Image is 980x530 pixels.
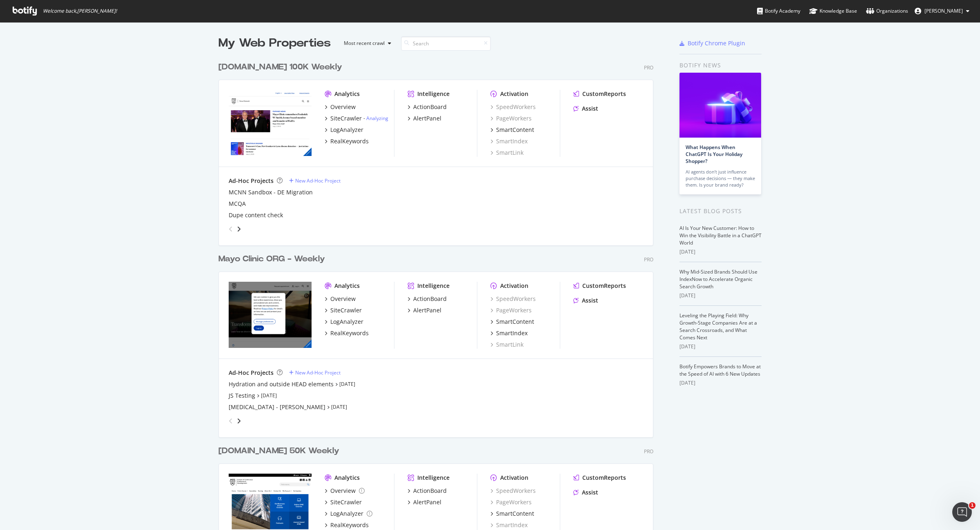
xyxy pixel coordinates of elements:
div: Activation [500,282,528,290]
div: Pro [644,64,653,71]
div: Knowledge Base [809,7,857,15]
a: [DATE] [261,392,277,399]
img: What Happens When ChatGPT Is Your Holiday Shopper? [679,73,761,138]
div: SpeedWorkers [490,487,536,495]
a: SiteCrawler [325,498,362,506]
a: CustomReports [573,90,626,98]
div: Pro [644,448,653,455]
iframe: Intercom live chat [952,502,972,522]
a: SmartIndex [490,329,528,337]
div: SmartContent [496,126,534,134]
div: SmartContent [496,318,534,326]
a: MCNN Sandbox - DE Migration [229,188,313,196]
a: Mayo Clinic ORG - Weekly [218,253,328,265]
a: RealKeywords [325,329,369,337]
a: Botify Empowers Brands to Move at the Speed of AI with 6 New Updates [679,363,761,377]
a: Assist [573,296,598,305]
div: - [363,115,388,122]
div: Organizations [866,7,908,15]
a: LogAnalyzer [325,510,372,518]
a: SpeedWorkers [490,103,536,111]
button: Most recent crawl [337,37,394,50]
div: RealKeywords [330,329,369,337]
a: JS Testing [229,392,255,400]
div: Assist [582,488,598,497]
a: CustomReports [573,474,626,482]
a: SiteCrawler [325,306,362,314]
a: What Happens When ChatGPT Is Your Holiday Shopper? [686,144,742,165]
a: Overview [325,295,356,303]
a: SpeedWorkers [490,295,536,303]
div: Ad-Hoc Projects [229,177,274,185]
a: Hydration and outside HEAD elements [229,380,334,388]
div: angle-left [225,414,236,428]
div: AlertPanel [413,498,441,506]
a: SmartContent [490,318,534,326]
div: RealKeywords [330,137,369,145]
a: SmartContent [490,126,534,134]
a: Analyzing [366,115,388,122]
a: CustomReports [573,282,626,290]
a: AlertPanel [408,306,441,314]
a: [DOMAIN_NAME] 50K Weekly [218,445,343,457]
div: Analytics [334,90,360,98]
a: AlertPanel [408,114,441,122]
span: 1 [969,502,976,509]
div: Botify news [679,61,762,70]
div: SiteCrawler [330,114,362,122]
div: Overview [330,295,356,303]
a: ActionBoard [408,103,447,111]
div: Mayo Clinic ORG - Weekly [218,253,325,265]
div: LogAnalyzer [330,510,363,518]
a: PageWorkers [490,498,532,506]
div: Assist [582,296,598,305]
div: Activation [500,474,528,482]
a: Leveling the Playing Field: Why Growth-Stage Companies Are at a Search Crossroads, and What Comes... [679,312,757,341]
a: AlertPanel [408,498,441,506]
div: Botify Academy [757,7,800,15]
a: RealKeywords [325,521,369,529]
div: SmartContent [496,510,534,518]
a: Assist [573,488,598,497]
div: ActionBoard [413,295,447,303]
button: [PERSON_NAME] [908,4,976,18]
div: Intelligence [417,282,450,290]
div: [DATE] [679,292,762,299]
div: AI agents don’t just influence purchase decisions — they make them. Is your brand ready? [686,169,755,188]
div: Dupe content check [229,211,283,219]
div: ActionBoard [413,487,447,495]
img: mayoclinic.org [229,282,312,348]
a: PageWorkers [490,306,532,314]
div: Intelligence [417,474,450,482]
a: SmartIndex [490,137,528,145]
div: Overview [330,103,356,111]
div: New Ad-Hoc Project [295,177,341,184]
a: SmartIndex [490,521,528,529]
a: PageWorkers [490,114,532,122]
a: New Ad-Hoc Project [289,177,341,184]
div: Ad-Hoc Projects [229,369,274,377]
a: [DOMAIN_NAME] 100K Weekly [218,61,345,73]
div: SmartIndex [496,329,528,337]
div: [DATE] [679,248,762,256]
div: CustomReports [582,282,626,290]
img: newsnetwork.mayoclinic.org [229,90,312,156]
a: AI Is Your New Customer: How to Win the Visibility Battle in a ChatGPT World [679,225,762,246]
div: MCQA [229,200,246,208]
a: ActionBoard [408,487,447,495]
div: Pro [644,256,653,263]
div: Intelligence [417,90,450,98]
div: Assist [582,105,598,113]
div: Most recent crawl [344,41,385,46]
div: [MEDICAL_DATA] - [PERSON_NAME] [229,403,325,411]
div: angle-right [236,225,242,233]
a: Why Mid-Sized Brands Should Use IndexNow to Accelerate Organic Search Growth [679,268,757,290]
a: SmartLink [490,341,523,349]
